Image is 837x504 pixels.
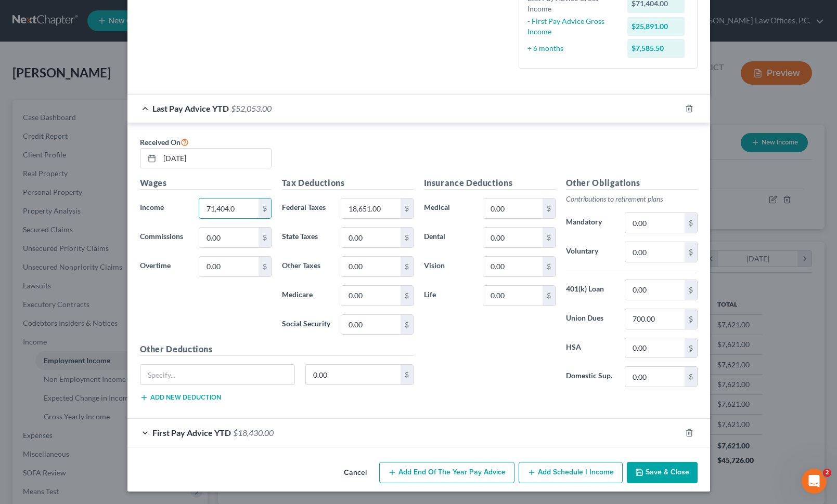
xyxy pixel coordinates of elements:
label: Mandatory [561,213,620,233]
input: 0.00 [625,213,684,233]
label: Commissions [135,227,194,248]
div: $ [401,286,413,306]
input: 0.00 [341,198,400,218]
input: MM/DD/YYYY [160,149,271,168]
div: $ [685,242,697,262]
label: Overtime [135,256,194,277]
div: $ [543,198,555,218]
label: Life [419,285,478,306]
input: 0.00 [199,257,258,276]
label: Other Taxes [277,256,336,277]
div: $ [259,257,271,276]
input: 0.00 [306,365,401,384]
input: 0.00 [199,198,258,218]
div: $ [685,309,697,329]
span: $18,430.00 [233,428,274,437]
input: 0.00 [483,198,542,218]
input: 0.00 [625,242,684,262]
div: $ [259,228,271,247]
div: $ [685,367,697,387]
div: $ [685,280,697,300]
span: First Pay Advice YTD [152,428,231,437]
input: Specify... [140,365,295,384]
input: 0.00 [199,228,258,247]
div: $ [401,315,413,335]
h5: Wages [140,177,272,190]
span: 2 [823,469,831,477]
label: Vision [419,256,478,277]
button: Add Schedule I Income [519,462,623,484]
label: Domestic Sup. [561,366,620,387]
input: 0.00 [625,367,684,387]
input: 0.00 [483,286,542,306]
div: $ [685,213,697,233]
input: 0.00 [341,315,400,335]
h5: Tax Deductions [282,177,414,190]
label: Social Security [277,314,336,335]
label: Medicare [277,285,336,306]
label: HSA [561,338,620,359]
iframe: Intercom live chat [802,469,827,494]
h5: Insurance Deductions [424,177,556,190]
div: $ [543,228,555,247]
button: Save & Close [627,462,698,484]
div: - First Pay Advice Gross Income [522,16,623,37]
button: Cancel [336,463,375,484]
label: Medical [419,198,478,219]
input: 0.00 [341,286,400,306]
div: $25,891.00 [627,17,685,36]
div: $ [401,365,413,384]
label: State Taxes [277,227,336,248]
input: 0.00 [483,228,542,247]
h5: Other Obligations [566,177,698,190]
button: Add End of the Year Pay Advice [379,462,514,484]
input: 0.00 [483,257,542,276]
div: $ [685,338,697,358]
input: 0.00 [625,280,684,300]
div: $ [401,257,413,276]
h5: Other Deductions [140,343,414,356]
span: $52,053.00 [231,103,272,113]
button: Add new deduction [140,393,221,402]
div: ÷ 6 months [522,43,623,54]
div: $ [543,257,555,276]
label: Dental [419,227,478,248]
input: 0.00 [625,309,684,329]
label: 401(k) Loan [561,280,620,300]
div: $7,585.50 [627,39,685,58]
label: Received On [140,136,189,148]
input: 0.00 [341,228,400,247]
div: $ [401,198,413,218]
div: $ [543,286,555,306]
input: 0.00 [625,338,684,358]
span: Income [140,203,164,211]
span: Last Pay Advice YTD [152,103,229,113]
div: $ [259,198,271,218]
label: Federal Taxes [277,198,336,219]
p: Contributions to retirement plans [566,194,698,204]
div: $ [401,228,413,247]
input: 0.00 [341,257,400,276]
label: Union Dues [561,309,620,329]
label: Voluntary [561,242,620,262]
